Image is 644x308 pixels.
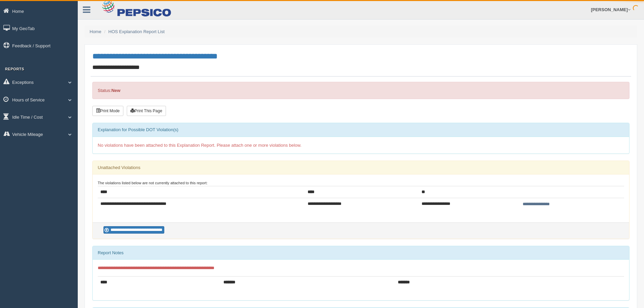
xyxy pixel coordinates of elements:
[98,143,302,148] span: No violations have been attached to this Explanation Report. Please attach one or more violations...
[111,88,120,93] strong: New
[127,106,166,116] button: Print This Page
[98,181,208,185] small: The violations listed below are not currently attached to this report:
[93,161,629,174] div: Unattached Violations
[93,246,629,260] div: Report Notes
[90,29,101,34] a: Home
[93,123,629,137] div: Explanation for Possible DOT Violation(s)
[109,29,165,34] a: HOS Explanation Report List
[92,82,629,99] div: Status:
[92,106,123,116] button: Print Mode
